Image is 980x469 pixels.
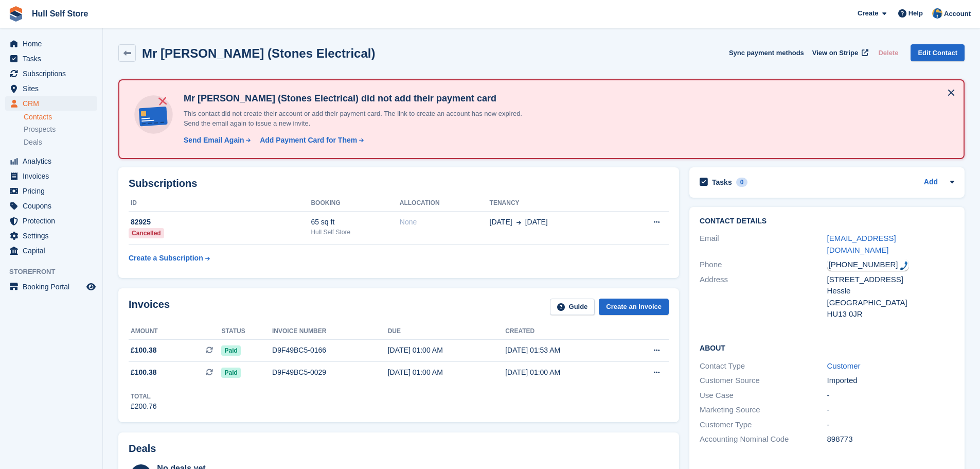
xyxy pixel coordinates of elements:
[23,244,84,258] span: Capital
[85,281,97,293] a: Preview store
[8,6,24,22] img: stora-icon-8386f47178a22dfd0bd8f6a31ec36ba5ce8667c1dd55bd0f319d3a0aa187defe.svg
[525,217,548,228] span: [DATE]
[23,154,84,168] span: Analytics
[5,280,97,294] a: menu
[924,177,938,188] a: Add
[700,342,954,353] h2: About
[311,195,399,212] th: Booking
[599,299,669,316] a: Create an Invoice
[827,285,954,297] div: Hessle
[736,178,748,187] div: 0
[400,217,490,228] div: None
[700,360,827,372] div: Contact Type
[142,46,375,60] h2: Mr [PERSON_NAME] (Stones Electrical)
[129,323,221,340] th: Amount
[827,274,954,286] div: [STREET_ADDRESS]
[5,154,97,168] a: menu
[932,8,942,19] img: Hull Self Store
[5,199,97,213] a: menu
[272,323,388,340] th: Invoice number
[700,390,827,402] div: Use Case
[808,44,870,61] a: View on Stripe
[23,229,84,243] span: Settings
[129,178,669,189] h2: Subscriptions
[129,299,170,316] h2: Invoices
[388,367,505,378] div: [DATE] 01:00 AM
[23,184,84,198] span: Pricing
[131,345,157,356] span: £100.38
[131,401,157,412] div: £200.76
[5,214,97,228] a: menu
[24,124,97,135] a: Prospects
[729,44,804,61] button: Sync payment methods
[24,137,42,147] span: Deals
[505,323,622,340] th: Created
[129,195,311,212] th: ID
[131,367,157,378] span: £100.38
[311,217,399,228] div: 65 sq ft
[505,345,622,356] div: [DATE] 01:53 AM
[827,390,954,402] div: -
[256,135,365,146] a: Add Payment Card for Them
[132,93,175,136] img: no-card-linked-e7822e413c904bf8b177c4d89f31251c4716f9871600ec3ca5bfc59e148c83f4.svg
[712,178,732,187] h2: Tasks
[5,96,97,111] a: menu
[827,361,861,370] a: Customer
[5,244,97,258] a: menu
[5,66,97,81] a: menu
[272,345,388,356] div: D9F49BC5-0166
[180,93,540,105] h4: Mr [PERSON_NAME] (Stones Electrical) did not add their payment card
[827,419,954,431] div: -
[911,44,965,61] a: Edit Contact
[23,169,84,183] span: Invoices
[311,228,399,237] div: Hull Self Store
[23,51,84,66] span: Tasks
[827,259,908,271] div: Call: +447540437853
[23,81,84,96] span: Sites
[260,135,357,146] div: Add Payment Card for Them
[23,66,84,81] span: Subscriptions
[490,217,512,228] span: [DATE]
[827,297,954,309] div: [GEOGRAPHIC_DATA]
[5,51,97,66] a: menu
[221,323,272,340] th: Status
[24,137,97,148] a: Deals
[5,184,97,198] a: menu
[131,392,157,401] div: Total
[812,48,858,58] span: View on Stripe
[388,323,505,340] th: Due
[221,368,240,378] span: Paid
[700,433,827,445] div: Accounting Nominal Code
[874,44,902,61] button: Delete
[944,9,971,19] span: Account
[700,419,827,431] div: Customer Type
[388,345,505,356] div: [DATE] 01:00 AM
[23,37,84,51] span: Home
[827,433,954,445] div: 898773
[700,259,827,271] div: Phone
[505,367,622,378] div: [DATE] 01:00 AM
[5,169,97,183] a: menu
[23,214,84,228] span: Protection
[827,404,954,416] div: -
[908,8,923,19] span: Help
[550,299,595,316] a: Guide
[28,5,92,22] a: Hull Self Store
[700,233,827,256] div: Email
[24,112,97,122] a: Contacts
[129,253,203,264] div: Create a Subscription
[5,37,97,51] a: menu
[900,261,908,270] img: hfpfyWBK5wQHBAGPgDf9c6qAYOxxMAAAAASUVORK5CYII=
[827,375,954,387] div: Imported
[129,443,156,455] h2: Deals
[700,274,827,320] div: Address
[272,367,388,378] div: D9F49BC5-0029
[24,125,56,134] span: Prospects
[700,375,827,387] div: Customer Source
[827,308,954,320] div: HU13 0JR
[129,217,311,228] div: 82925
[400,195,490,212] th: Allocation
[180,109,540,129] p: This contact did not create their account or add their payment card. The link to create an accoun...
[184,135,244,146] div: Send Email Again
[23,280,84,294] span: Booking Portal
